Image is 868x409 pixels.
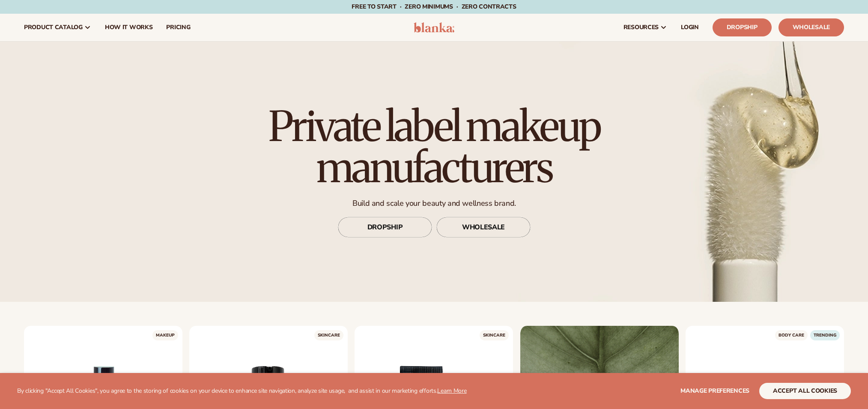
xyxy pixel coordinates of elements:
[105,24,153,31] span: How It Works
[98,14,160,41] a: How It Works
[713,18,772,36] a: Dropship
[24,24,83,31] span: product catalog
[17,14,98,41] a: product catalog
[166,24,190,31] span: pricing
[414,22,454,33] img: logo
[436,217,531,238] a: WHOLESALE
[623,24,659,31] span: resources
[674,14,706,41] a: LOGIN
[159,14,197,41] a: pricing
[617,14,674,41] a: resources
[681,24,699,31] span: LOGIN
[680,387,749,395] span: Manage preferences
[437,387,466,395] a: Learn More
[680,383,749,399] button: Manage preferences
[779,18,844,36] a: Wholesale
[244,106,625,188] h1: Private label makeup manufacturers
[759,383,851,399] button: accept all cookies
[244,198,625,208] p: Build and scale your beauty and wellness brand.
[338,217,432,238] a: DROPSHIP
[352,3,516,11] span: Free to start · ZERO minimums · ZERO contracts
[17,388,467,395] p: By clicking "Accept All Cookies", you agree to the storing of cookies on your device to enhance s...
